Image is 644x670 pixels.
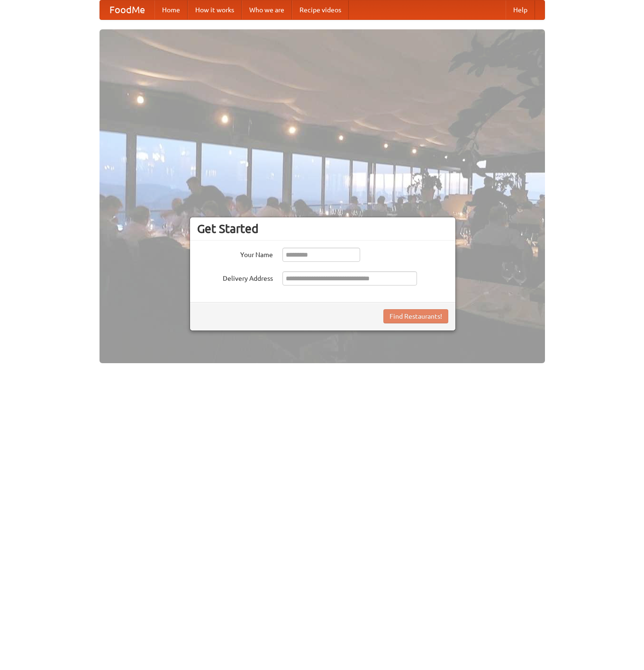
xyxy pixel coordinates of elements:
[197,222,448,236] h3: Get Started
[188,0,242,19] a: How it works
[242,0,292,19] a: Who we are
[197,271,273,283] label: Delivery Address
[506,0,535,19] a: Help
[292,0,349,19] a: Recipe videos
[197,248,273,259] label: Your Name
[100,0,154,19] a: FoodMe
[383,309,448,323] button: Find Restaurants!
[154,0,188,19] a: Home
